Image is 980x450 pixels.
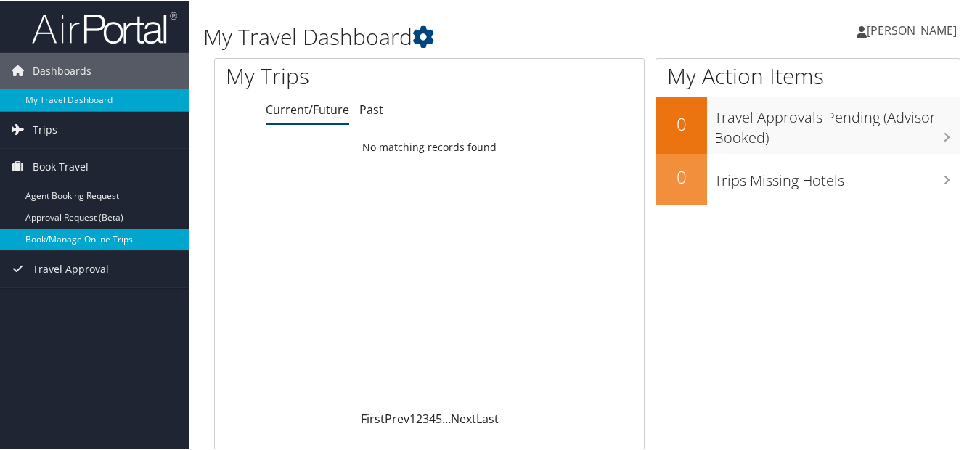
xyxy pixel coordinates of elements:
[33,250,109,286] span: Travel Approval
[416,409,422,425] a: 2
[203,20,715,51] h1: My Travel Dashboard
[714,162,960,189] h3: Trips Missing Hotels
[33,147,89,184] span: Book Travel
[656,60,960,90] h1: My Action Items
[215,133,644,159] td: No matching records found
[429,409,436,425] a: 4
[476,409,499,425] a: Last
[451,409,476,425] a: Next
[442,409,451,425] span: …
[656,96,960,152] a: 0Travel Approvals Pending (Advisor Booked)
[857,7,971,51] a: [PERSON_NAME]
[409,409,416,425] a: 1
[361,409,385,425] a: First
[656,110,707,135] h2: 0
[266,100,349,116] a: Current/Future
[714,99,960,147] h3: Travel Approvals Pending (Advisor Booked)
[436,409,442,425] a: 5
[226,60,454,90] h1: My Trips
[33,110,57,147] span: Trips
[32,9,177,44] img: airportal-logo.png
[422,409,429,425] a: 3
[33,52,91,88] span: Dashboards
[656,152,960,203] a: 0Trips Missing Hotels
[385,409,409,425] a: Prev
[656,163,707,188] h2: 0
[359,100,383,116] a: Past
[867,21,957,37] span: [PERSON_NAME]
